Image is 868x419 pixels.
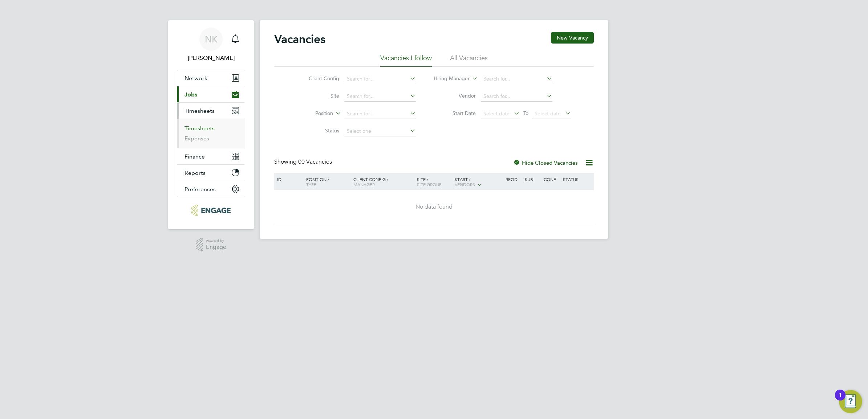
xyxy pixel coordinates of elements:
[177,165,245,181] button: Reports
[417,181,442,187] span: Site Group
[380,54,432,67] li: Vacancies I follow
[301,173,352,190] div: Position /
[453,173,504,191] div: Start /
[206,238,226,244] span: Powered by
[205,34,218,44] span: NK
[184,186,216,193] span: Preferences
[177,148,245,164] button: Finance
[450,54,488,67] li: All Vacancies
[344,109,416,119] input: Search for...
[561,173,593,185] div: Status
[551,32,594,44] button: New Vacancy
[535,110,561,117] span: Select date
[483,110,510,117] span: Select date
[177,70,245,86] button: Network
[839,390,862,413] button: Open Resource Center, 1 new notification
[196,238,227,252] a: Powered byEngage
[184,169,206,176] span: Reports
[177,205,245,216] a: Go to home page
[297,75,339,82] label: Client Config
[481,91,552,102] input: Search for...
[274,32,325,46] h2: Vacancies
[184,135,209,142] a: Expenses
[168,20,254,229] nav: Main navigation
[184,75,207,82] span: Network
[297,93,339,99] label: Site
[306,181,316,187] span: Type
[206,244,226,250] span: Engage
[184,107,215,114] span: Timesheets
[415,173,453,190] div: Site /
[344,91,416,102] input: Search for...
[353,181,375,187] span: Manager
[177,54,245,62] span: Nicola Kelly
[481,74,552,84] input: Search for...
[177,103,245,119] button: Timesheets
[275,203,593,211] div: No data found
[542,173,561,185] div: Conf
[184,91,197,98] span: Jobs
[177,119,245,148] div: Timesheets
[298,158,332,165] span: 00 Vacancies
[521,108,531,118] span: To
[291,110,333,117] label: Position
[177,28,245,62] a: NK[PERSON_NAME]
[275,173,301,185] div: ID
[504,173,523,185] div: Reqd
[523,173,542,185] div: Sub
[428,75,470,82] label: Hiring Manager
[274,158,333,166] div: Showing
[434,93,476,99] label: Vendor
[344,126,416,136] input: Select one
[177,181,245,197] button: Preferences
[455,181,475,187] span: Vendors
[184,153,205,160] span: Finance
[839,395,842,404] div: 1
[434,110,476,116] label: Start Date
[344,74,416,84] input: Search for...
[297,127,339,134] label: Status
[352,173,415,190] div: Client Config /
[177,86,245,102] button: Jobs
[191,205,230,216] img: konnectrecruit-logo-retina.png
[184,125,215,132] a: Timesheets
[513,159,578,166] label: Hide Closed Vacancies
